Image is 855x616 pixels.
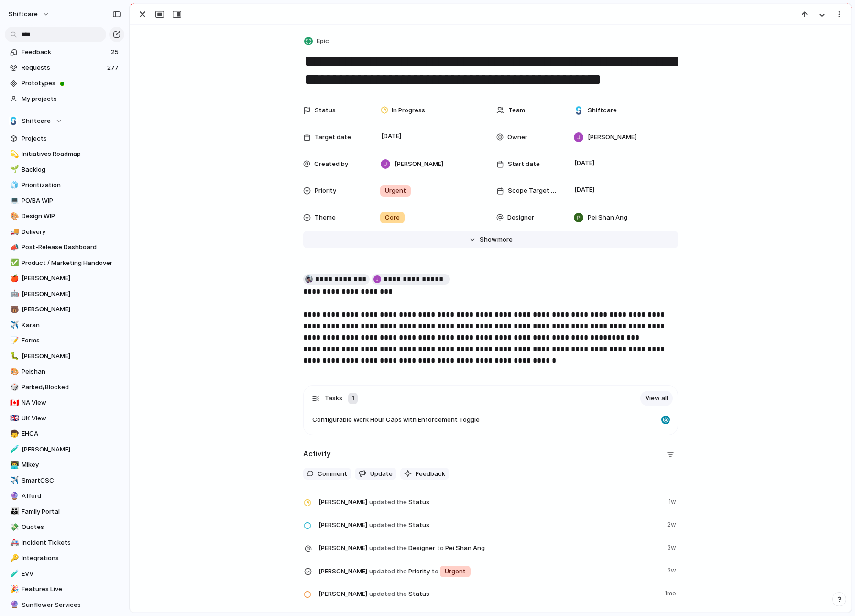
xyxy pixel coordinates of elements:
span: Target date [315,132,351,142]
span: My projects [22,94,121,104]
span: Pei Shan Ang [588,213,627,222]
span: Status [318,587,659,600]
span: Delivery [22,227,121,237]
span: Post-Release Dashboard [22,242,121,252]
a: Feedback25 [5,45,124,59]
div: ✈️ [10,319,17,330]
span: [PERSON_NAME] [22,305,121,314]
span: Scope Target Date [508,186,558,196]
span: Karan [22,320,121,330]
div: 🌱 [10,164,17,175]
button: Comment [303,468,351,480]
button: 🇬🇧 [9,414,18,423]
span: 277 [107,63,121,73]
a: 🇨🇦NA View [5,396,124,410]
div: 🐛 [10,351,17,362]
button: ✈️ [9,320,18,330]
span: Parked/Blocked [22,383,121,392]
button: 🔮 [9,491,18,501]
div: 🎨 [10,211,17,222]
span: [DATE] [379,131,404,142]
button: 🍎 [9,274,18,283]
div: 🧪 [10,568,17,579]
button: Shiftcare [5,114,124,128]
button: 🤖 [9,289,18,299]
span: Tasks [325,394,342,403]
button: 👪 [9,507,18,517]
span: Integrations [22,553,121,563]
span: Theme [315,213,336,222]
span: updated the [369,520,407,530]
div: 🔮 [10,599,17,610]
span: Comment [318,469,347,479]
span: Incident Tickets [22,538,121,548]
a: ✅Product / Marketing Handover [5,256,124,270]
button: 🐻 [9,305,18,314]
div: 🌱Backlog [5,163,124,177]
span: Features Live [22,584,121,594]
button: 🧒 [9,429,18,439]
div: 🚑Incident Tickets [5,536,124,550]
a: 👨‍💻Mikey [5,458,124,472]
div: 🔮Afford [5,489,124,503]
div: 🐛[PERSON_NAME] [5,349,124,363]
a: 🔑Integrations [5,551,124,565]
button: 🔑 [9,553,18,563]
a: 🧪EVV [5,567,124,581]
span: 25 [111,47,121,57]
div: 🚚 [10,226,17,237]
h2: Activity [303,449,331,460]
span: to [432,567,438,576]
span: Pei Shan Ang [445,543,485,553]
div: 💻 [10,195,17,206]
span: EVV [22,569,121,579]
span: Urgent [385,186,406,196]
span: Owner [507,132,527,142]
div: 🐻[PERSON_NAME] [5,302,124,317]
span: Status [318,495,663,508]
div: 💸 [10,522,17,533]
a: ✈️SmartOSC [5,473,124,488]
a: 🎉Features Live [5,582,124,596]
span: Team [508,106,525,115]
div: 💸Quotes [5,520,124,534]
span: [PERSON_NAME] [318,543,367,553]
div: 👪Family Portal [5,505,124,519]
button: 🇨🇦 [9,398,18,407]
div: 🧒 [10,429,17,440]
div: 🎉 [10,584,17,595]
span: Initiatives Roadmap [22,149,121,159]
a: 🍎[PERSON_NAME] [5,271,124,286]
button: 🎉 [9,584,18,594]
a: 🧪[PERSON_NAME] [5,442,124,457]
button: Epic [302,34,332,48]
span: Peishan [22,367,121,376]
button: 💸 [9,522,18,532]
div: 🚑 [10,537,17,548]
span: updated the [369,567,407,576]
span: PO/BA WIP [22,196,121,206]
span: SmartOSC [22,476,121,485]
div: 🧊Prioritization [5,178,124,192]
div: ✈️ [10,475,17,486]
a: 🎲Parked/Blocked [5,380,124,395]
span: [DATE] [572,184,597,196]
a: 🎨Peishan [5,364,124,379]
div: 🇨🇦 [10,397,17,408]
button: Feedback [400,468,449,480]
button: 🚑 [9,538,18,548]
a: 🔮Sunflower Services [5,598,124,612]
span: 3w [667,541,678,552]
a: 🇬🇧UK View [5,411,124,426]
span: to [437,543,444,553]
div: 1 [348,393,358,404]
button: Update [355,468,396,480]
a: 💻PO/BA WIP [5,194,124,208]
span: more [497,235,513,244]
span: Mikey [22,460,121,470]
